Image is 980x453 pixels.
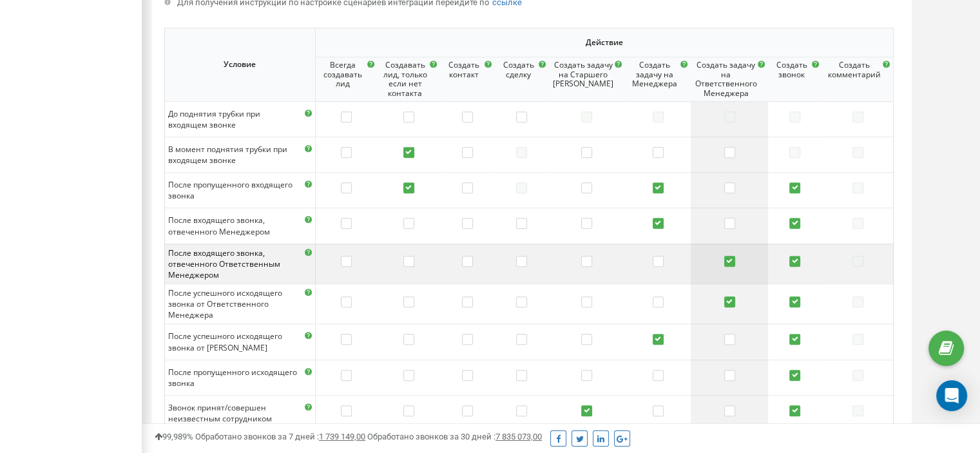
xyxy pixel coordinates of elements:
span: Обработано звонков за 30 дней : [367,432,542,441]
span: Создать задачу на Ответственного Менеджера [695,59,757,98]
div: Open Intercom Messenger [936,380,967,411]
span: После входящего звонка, отвеченного Ответственным Менеджером [168,247,280,280]
span: Всегда создавать лид [323,59,362,89]
span: Создать звонок [776,59,807,79]
span: 99,989% [155,432,193,441]
span: После пропущенного исходящего звонка [168,367,297,389]
span: После пропущенного входящего звонка [168,179,293,201]
span: Условие [224,59,256,70]
span: В момент поднятия трубки при входящем звонке [168,144,287,166]
span: Создать задачу на Менеджера [632,59,677,89]
span: Действие [586,37,623,48]
span: После успешного исходящего звонка от Ответственного Менеджера [168,287,282,320]
span: Создавать лид, только если нет контакта [383,59,427,98]
span: Создать контакт [448,59,479,79]
span: Создать задачу на Старшего [PERSON_NAME] [553,59,613,89]
span: После успешного исходящего звонка от [PERSON_NAME] [168,331,282,352]
span: После входящего звонка, отвеченного Менеджером [168,215,273,236]
span: Создать комментарий [828,59,881,79]
span: Создать сделку [503,59,533,79]
u: 1 739 149,00 [319,432,365,441]
u: 7 835 073,00 [495,432,542,441]
span: До поднятия трубки при входящем звонке [168,108,260,130]
span: Обработано звонков за 7 дней : [195,432,365,441]
span: Звонок принят/совершен неизвестным сотрудником [168,402,275,424]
